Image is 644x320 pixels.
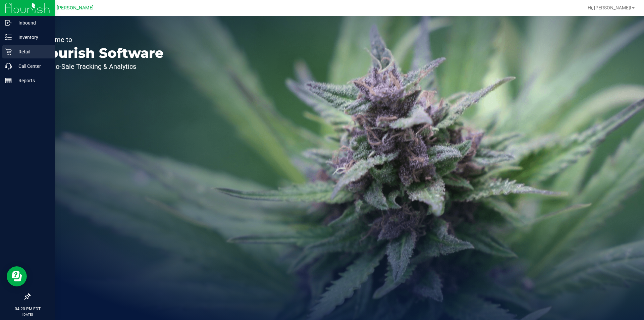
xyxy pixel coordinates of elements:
p: Welcome to [36,36,164,43]
p: Reports [12,77,52,85]
p: Flourish Software [36,46,164,60]
span: Hi, [PERSON_NAME]! [588,5,631,10]
p: [DATE] [3,312,52,317]
p: Call Center [12,62,52,70]
p: Retail [12,48,52,56]
p: 04:20 PM EDT [3,306,52,312]
p: Seed-to-Sale Tracking & Analytics [36,63,164,70]
p: Inbound [12,19,52,27]
p: Inventory [12,33,52,41]
iframe: Resource center [7,266,27,286]
span: GA1 - [PERSON_NAME] [44,5,94,11]
inline-svg: Reports [5,77,12,84]
inline-svg: Inbound [5,19,12,26]
inline-svg: Retail [5,48,12,55]
inline-svg: Call Center [5,63,12,70]
inline-svg: Inventory [5,34,12,41]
